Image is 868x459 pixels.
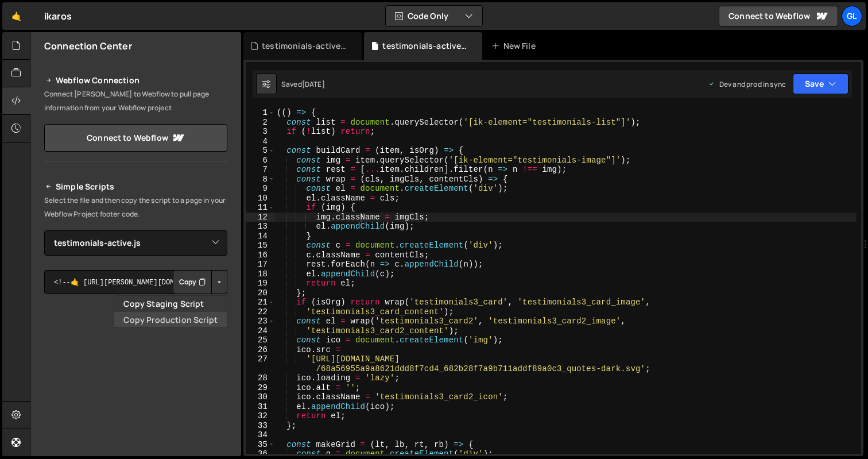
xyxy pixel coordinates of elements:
div: 22 [246,307,275,317]
div: 34 [246,430,275,440]
div: 20 [246,288,275,298]
a: Copy Production Script [114,312,227,328]
div: 4 [246,137,275,146]
div: 29 [246,383,275,393]
a: Copy Staging Script [114,296,227,312]
div: 21 [246,298,275,307]
a: Connect to Webflow [44,124,227,152]
div: 19 [246,279,275,288]
div: 8 [246,175,275,184]
p: Connect [PERSON_NAME] to Webflow to pull page information from your Webflow project [44,87,227,115]
div: 33 [246,421,275,431]
div: Button group with nested dropdown [173,270,227,294]
button: Code Only [386,6,482,26]
div: 31 [246,402,275,412]
div: 16 [246,250,275,260]
div: 27 [246,354,275,373]
div: New File [491,40,540,52]
div: 28 [246,373,275,383]
div: Saved [281,79,325,89]
div: 7 [246,165,275,175]
div: 14 [246,232,275,241]
div: 2 [246,118,275,128]
a: Gl [842,6,862,26]
div: 1 [246,108,275,118]
div: Code Only [114,295,227,328]
div: testimonials-active-slide.js [262,40,348,52]
div: 30 [246,392,275,402]
div: 11 [246,203,275,213]
div: 6 [246,156,275,165]
h2: Simple Scripts [44,180,227,194]
button: Copy [173,270,212,294]
button: Save [793,74,848,94]
div: 26 [246,345,275,355]
iframe: YouTube video player [44,313,228,416]
div: 17 [246,260,275,269]
div: 5 [246,146,275,156]
a: 🤙 [2,2,30,30]
div: 23 [246,317,275,326]
div: 35 [246,440,275,450]
div: 15 [246,241,275,250]
div: 18 [246,269,275,279]
div: ikaros [44,9,72,23]
div: 10 [246,194,275,203]
h2: Connection Center [44,40,132,52]
h2: Webflow Connection [44,74,227,87]
div: 36 [246,449,275,459]
div: 9 [246,184,275,194]
div: testimonials-active.js [382,40,468,52]
div: 32 [246,411,275,421]
textarea: <!--🤙 [URL][PERSON_NAME][DOMAIN_NAME]> <script>document.addEventListener("DOMContentLoaded", func... [44,270,227,294]
a: Connect to Webflow [719,6,838,26]
div: 12 [246,213,275,222]
div: [DATE] [302,79,325,89]
div: 25 [246,335,275,345]
div: 3 [246,127,275,137]
div: 24 [246,326,275,336]
p: Select the file and then copy the script to a page in your Webflow Project footer code. [44,194,227,221]
div: 13 [246,222,275,232]
div: Dev and prod in sync [708,79,786,89]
